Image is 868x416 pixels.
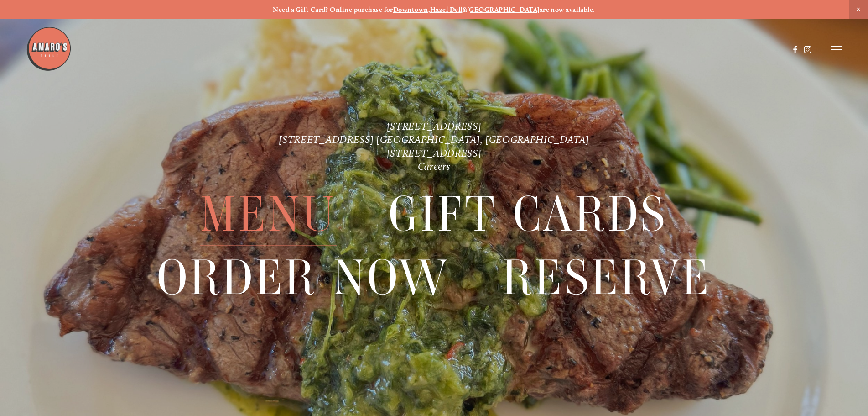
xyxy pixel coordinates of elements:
[428,5,430,14] strong: ,
[502,246,711,309] a: Reserve
[540,5,595,14] strong: are now available.
[26,26,72,72] img: Amaro's Table
[502,246,711,309] span: Reserve
[200,183,336,246] span: Menu
[463,5,467,14] strong: &
[200,183,336,245] a: Menu
[273,5,393,14] strong: Need a Gift Card? Online purchase for
[387,120,482,132] a: [STREET_ADDRESS]
[389,183,668,245] a: Gift Cards
[157,246,450,309] span: Order Now
[157,246,450,309] a: Order Now
[430,5,463,14] a: Hazel Dell
[389,183,668,246] span: Gift Cards
[387,147,482,159] a: [STREET_ADDRESS]
[393,5,428,14] a: Downtown
[467,5,540,14] a: [GEOGRAPHIC_DATA]
[279,133,589,146] a: [STREET_ADDRESS] [GEOGRAPHIC_DATA], [GEOGRAPHIC_DATA]
[418,160,451,173] a: Careers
